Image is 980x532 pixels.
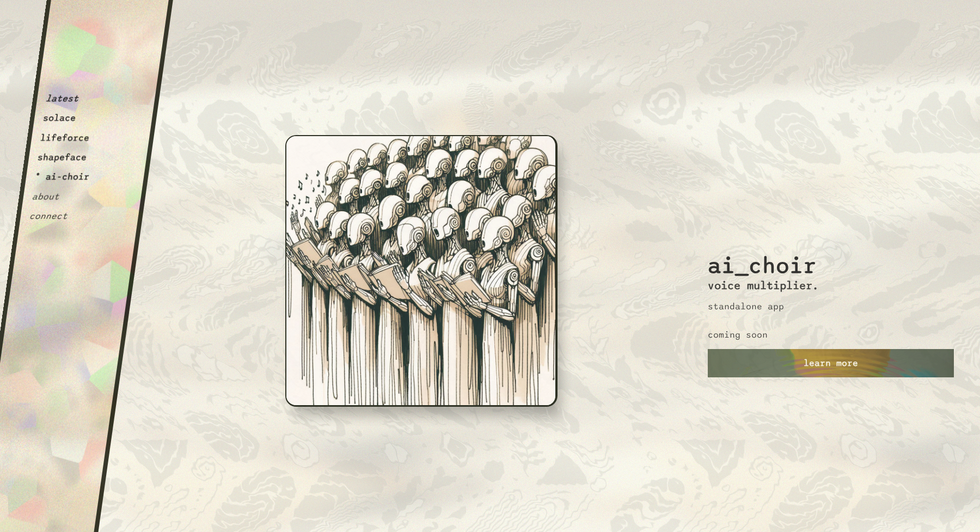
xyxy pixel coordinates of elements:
[708,329,768,340] p: coming soon
[708,155,817,279] h2: ai_choir
[34,172,90,182] button: * ai-choir
[32,191,60,202] button: about
[29,211,69,222] button: connect
[708,349,954,377] a: learn more
[708,279,819,292] h3: voice multiplier.
[45,93,79,104] button: latest
[37,152,88,163] button: shapeface
[40,132,90,143] button: lifeforce
[285,135,558,407] img: ai-choir.c147e293.jpeg
[708,301,784,312] p: standalone app
[42,113,77,124] button: solace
